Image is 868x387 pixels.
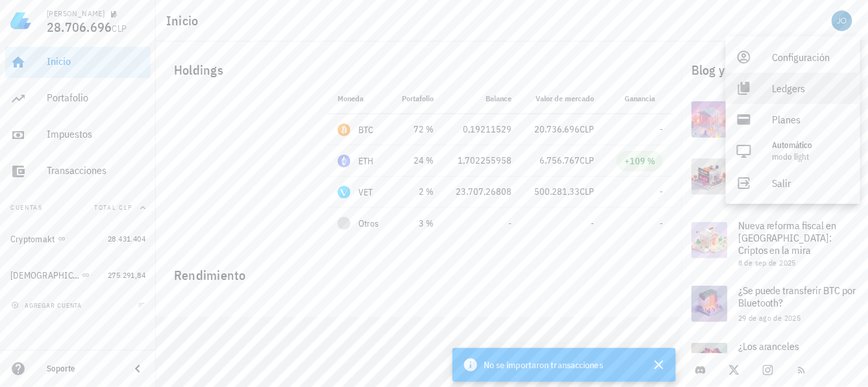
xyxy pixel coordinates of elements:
[47,8,105,19] div: [PERSON_NAME]
[660,186,663,197] span: -
[773,44,850,70] div: Configuración
[112,23,127,34] span: CLP
[454,185,512,199] div: 23.707,26808
[5,260,151,291] a: [DEMOGRAPHIC_DATA] 275.291,84
[523,83,605,114] th: Valor de mercado
[358,155,374,168] div: ETH
[358,217,378,231] span: Otros
[47,92,145,104] div: Portafolio
[444,83,523,114] th: Balance
[625,94,663,103] span: Ganancia
[591,218,595,229] span: -
[358,123,374,136] div: BTC
[338,155,351,168] div: ETH-icon
[5,223,151,255] a: Cryptomakt 28.431.404
[401,154,434,168] div: 24 %
[580,155,595,166] span: CLP
[738,313,801,323] span: 29 de ago de 2025
[773,170,850,196] div: Salir
[484,358,603,372] span: No se importaron transacciones
[338,123,351,136] div: BTC-icon
[10,270,79,281] div: [DEMOGRAPHIC_DATA]
[660,123,663,135] span: -
[401,185,434,199] div: 2 %
[47,128,145,140] div: Impuestos
[47,364,119,374] div: Soporte
[5,83,151,114] a: Portafolio
[47,18,112,36] span: 28.706.696
[509,218,512,229] span: -
[5,47,151,78] a: Inicio
[47,164,145,177] div: Transacciones
[580,186,595,197] span: CLP
[773,106,850,132] div: Planes
[681,275,868,332] a: ¿Se puede transferir BTC por Bluetooth? 29 de ago de 2025
[5,192,151,223] button: CuentasTotal CLP
[47,55,145,68] div: Inicio
[5,156,151,187] a: Transacciones
[8,299,88,312] button: agregar cuenta
[773,75,850,101] div: Ledgers
[540,155,580,166] span: 6.756.767
[738,219,837,256] span: Nueva reforma fiscal en [GEOGRAPHIC_DATA]: Criptos en la mira
[358,186,373,199] div: VET
[681,212,868,275] a: Nueva reforma fiscal en [GEOGRAPHIC_DATA]: Criptos en la mira 8 de sep de 2025
[401,123,434,136] div: 72 %
[327,83,390,114] th: Moneda
[773,140,850,151] div: Automático
[454,154,512,168] div: 1,702255958
[108,270,145,280] span: 275.291,84
[535,123,580,135] span: 20.736.696
[164,49,673,91] div: Holdings
[401,217,434,231] div: 3 %
[166,10,204,31] h1: Inicio
[773,151,810,162] span: modo Light
[390,83,444,114] th: Portafolio
[164,255,673,286] div: Rendimiento
[338,186,351,199] div: VET-icon
[108,234,145,243] span: 28.431.404
[738,284,856,309] span: ¿Se puede transferir BTC por Bluetooth?
[454,123,512,136] div: 0,19211529
[580,123,595,135] span: CLP
[738,258,796,268] span: 8 de sep de 2025
[832,10,852,31] div: avatar
[535,186,580,197] span: 500.281,33
[94,203,132,212] span: Total CLP
[625,155,655,168] div: +109 %
[14,301,82,310] span: agregar cuenta
[10,10,31,31] img: LedgiFi
[5,119,151,151] a: Impuestos
[10,234,55,245] div: Cryptomakt
[660,218,663,229] span: -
